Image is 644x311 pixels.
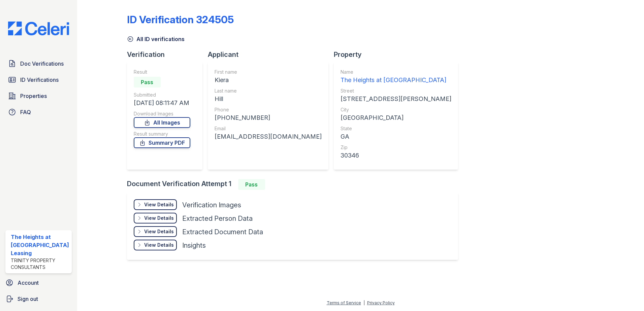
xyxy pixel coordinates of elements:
div: Zip [341,144,451,151]
a: FAQ [5,105,72,119]
div: Pass [134,77,161,88]
div: Kiera [215,75,322,85]
div: Last name [215,88,322,94]
div: Email [215,125,322,132]
div: Verification [127,50,208,59]
iframe: chat widget [616,284,637,304]
div: Document Verification Attempt 1 [127,179,463,190]
div: View Details [144,242,174,248]
div: Insights [182,241,206,250]
span: FAQ [20,108,31,116]
span: Sign out [18,295,38,303]
a: Doc Verifications [5,57,72,70]
img: CE_Logo_Blue-a8612792a0a2168367f1c8372b55b34899dd931a85d93a1a3d3e32e68fde9ad4.png [3,22,74,35]
a: All Images [134,117,190,128]
span: Properties [20,92,47,100]
div: The Heights at [GEOGRAPHIC_DATA] [341,75,451,85]
div: [DATE] 08:11:47 AM [134,98,190,108]
div: Result summary [134,131,190,137]
div: Hill [215,94,322,104]
div: Result [134,69,190,75]
div: Submitted [134,92,190,98]
span: Doc Verifications [20,60,64,68]
div: Phone [215,106,322,113]
div: First name [215,69,322,75]
div: View Details [144,228,174,235]
div: View Details [144,215,174,221]
a: Account [3,276,74,289]
div: Extracted Person Data [182,214,253,223]
div: Applicant [208,50,334,59]
div: Street [341,88,451,94]
div: [GEOGRAPHIC_DATA] [341,113,451,123]
div: Trinity Property Consultants [11,257,69,271]
div: The Heights at [GEOGRAPHIC_DATA] Leasing [11,233,69,257]
div: [STREET_ADDRESS][PERSON_NAME] [341,94,451,104]
a: Name The Heights at [GEOGRAPHIC_DATA] [341,69,451,85]
div: [EMAIL_ADDRESS][DOMAIN_NAME] [215,132,322,141]
div: Extracted Document Data [182,227,263,237]
span: Account [18,279,39,287]
div: Property [334,50,463,59]
div: State [341,125,451,132]
div: City [341,106,451,113]
div: View Details [144,201,174,208]
a: Summary PDF [134,137,190,148]
div: Pass [238,179,265,190]
div: ID Verification 324505 [127,13,234,26]
a: Properties [5,89,72,103]
div: GA [341,132,451,141]
a: All ID verifications [127,35,185,43]
div: 30346 [341,151,451,160]
a: ID Verifications [5,73,72,87]
div: [PHONE_NUMBER] [215,113,322,123]
a: Sign out [3,292,74,306]
a: Privacy Policy [367,300,395,305]
div: | [363,300,365,305]
span: ID Verifications [20,76,59,84]
a: Terms of Service [327,300,361,305]
div: Download Images [134,110,190,117]
div: Verification Images [182,200,241,210]
div: Name [341,69,451,75]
